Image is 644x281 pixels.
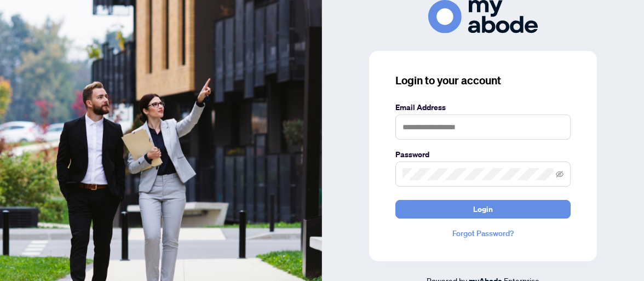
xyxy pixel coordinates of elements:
label: Password [395,148,571,160]
span: Login [473,200,493,218]
button: Login [395,200,571,219]
a: Forgot Password? [395,227,571,239]
label: Email Address [395,101,571,113]
span: eye-invisible [556,170,563,178]
h3: Login to your account [395,73,571,88]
